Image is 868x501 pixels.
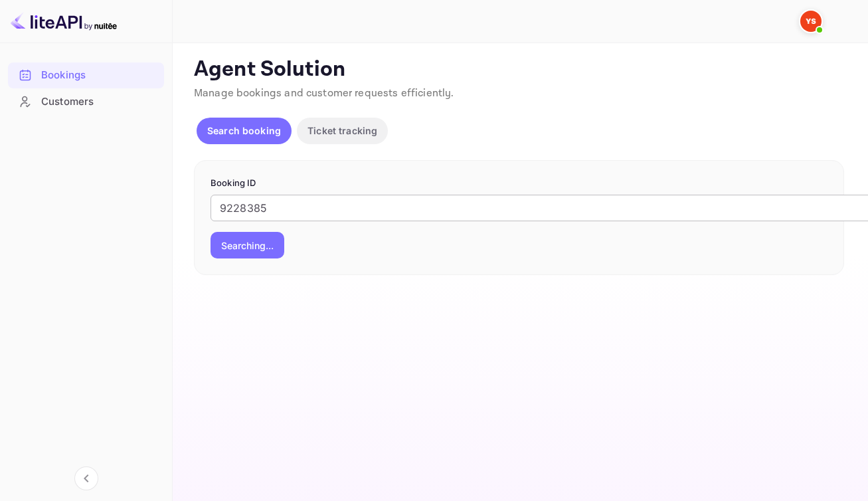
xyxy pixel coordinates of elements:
[194,86,454,100] span: Manage bookings and customer requests efficiently.
[211,177,827,190] p: Booking ID
[8,89,164,115] div: Customers
[8,89,164,114] a: Customers
[8,62,164,87] a: Bookings
[211,232,284,258] button: Searching...
[194,56,844,83] p: Agent Solution
[8,62,164,88] div: Bookings
[74,466,98,490] button: Collapse navigation
[307,124,377,138] p: Ticket tracking
[800,11,822,32] img: Yandex Support
[11,11,117,32] img: LiteAPI logo
[207,124,281,138] p: Search booking
[41,94,157,110] div: Customers
[41,68,157,83] div: Bookings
